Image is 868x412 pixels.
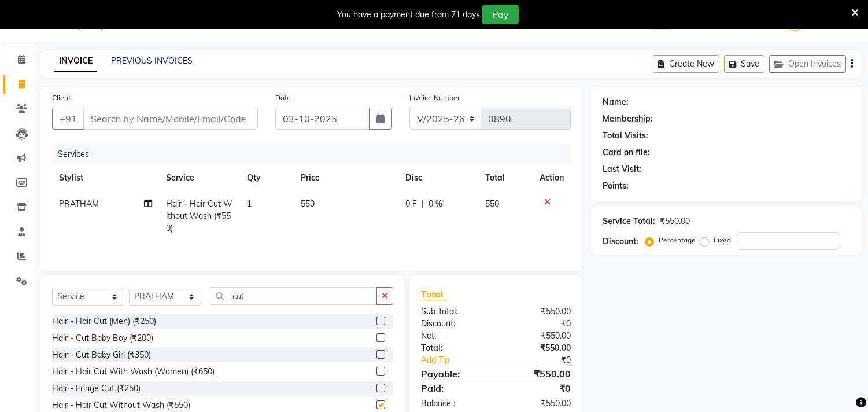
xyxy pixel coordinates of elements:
div: Hair - Hair Cut Without Wash (₹550) [52,399,190,411]
a: INVOICE [54,51,97,72]
div: Sub Total: [412,306,496,318]
span: 550 [301,198,315,209]
th: Stylist [52,165,160,191]
label: Invoice Number [409,93,460,103]
div: You have a payment due from 71 days [337,9,480,21]
div: Payable: [412,367,496,381]
div: ₹550.00 [496,306,580,318]
div: ₹550.00 [496,367,580,381]
input: Search by Name/Mobile/Email/Code [83,108,258,130]
div: Card on file: [603,146,650,159]
button: Save [724,55,764,73]
input: Search or Scan [210,287,377,305]
div: Total Visits: [603,130,648,142]
div: Hair - Cut Baby Girl (₹350) [52,349,151,361]
button: Open Invoices [769,55,846,73]
label: Date [275,93,291,103]
a: Add Tip [412,354,510,366]
div: ₹550.00 [496,398,580,410]
div: Total: [412,342,496,354]
div: Hair - Cut Baby Boy (₹200) [52,332,153,344]
th: Service [160,165,241,191]
th: Action [533,165,571,191]
div: Net: [412,330,496,342]
div: Balance : [412,398,496,410]
th: Total [478,165,533,191]
div: ₹550.00 [496,342,580,354]
div: Hair - Hair Cut (Men) (₹250) [52,315,156,328]
span: Hair - Hair Cut Without Wash (₹550) [167,198,233,233]
div: ₹550.00 [660,215,690,227]
div: Membership: [603,113,653,125]
label: Percentage [659,235,696,245]
th: Price [294,165,398,191]
button: +91 [52,108,84,130]
span: 1 [247,198,252,209]
button: Create New [653,55,719,73]
span: PRATHAM [59,198,99,209]
div: Discount: [412,318,496,330]
div: Paid: [412,381,496,395]
div: Discount: [603,236,638,248]
div: ₹0 [510,354,580,366]
div: Hair - Fringe Cut (₹250) [52,382,141,395]
label: Fixed [714,235,731,245]
div: Service Total: [603,215,655,227]
a: PREVIOUS INVOICES [111,56,193,66]
div: Hair - Hair Cut With Wash (Women) (₹650) [52,366,215,378]
span: 0 F [405,198,417,210]
span: | [422,198,424,210]
span: 0 % [429,198,442,210]
span: 550 [485,198,499,209]
span: Total [421,288,448,300]
th: Disc [398,165,478,191]
div: Last Visit: [603,163,641,175]
label: Client [52,93,71,103]
div: Services [53,144,579,165]
div: Name: [603,96,629,108]
div: ₹0 [496,381,580,395]
div: ₹0 [496,318,580,330]
th: Qty [240,165,294,191]
div: ₹550.00 [496,330,580,342]
button: Pay [482,5,519,24]
div: Points: [603,180,629,192]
